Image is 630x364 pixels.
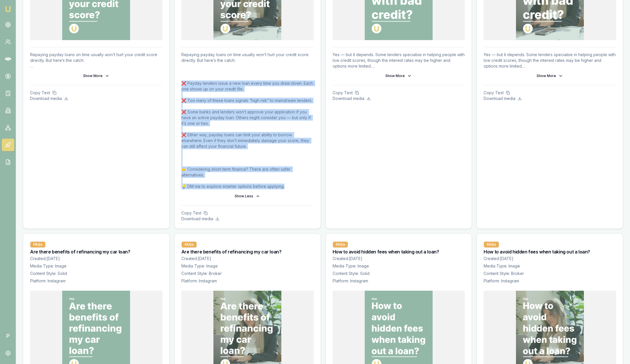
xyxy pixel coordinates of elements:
p: Created: [DATE] [30,256,162,261]
p: Media Type: Image [181,263,314,269]
p: Copy Text [333,90,465,96]
p: Yes — but it depends. Some lenders specialise in helping people with low credit scores, though th... [333,52,465,69]
button: Show More [333,71,465,80]
p: Content Style: Broker [181,271,314,276]
div: FAQs [30,241,46,248]
div: FAQs [333,241,348,248]
p: Copy Text [181,210,314,216]
span: P [2,330,14,342]
button: Show Less [181,192,314,201]
p: Media Type: Image [484,263,616,269]
p: Created: [DATE] [333,256,465,261]
p: Created: [DATE] [484,256,616,261]
h3: Are there benefits of refinancing my car loan? [30,249,162,254]
p: Repaying payday loans on time usually won’t hurt your credit score directly. But here’s the catch... [181,52,314,189]
button: Show More [484,71,616,80]
h3: Are there benefits of refinancing my car loan? [181,249,314,254]
p: Platform: Instagram [181,278,314,284]
p: Yes — but it depends. Some lenders specialise in helping people with low credit scores, though th... [484,52,616,69]
p: Media Type: Image [333,263,465,269]
p: Download media [333,96,465,101]
div: FAQs [484,241,499,248]
img: emu-icon-u.png [5,6,11,13]
p: Repaying payday loans on time usually won’t hurt your credit score directly. But here’s the catch... [30,52,162,69]
p: Platform: Instagram [30,278,162,284]
div: FAQs [181,241,197,248]
p: Platform: Instagram [333,278,465,284]
p: Content Style: Broker [484,271,616,276]
button: Show More [30,71,162,80]
h3: How to avoid hidden fees when taking out a loan? [333,249,465,254]
p: Media Type: Image [30,263,162,269]
p: Copy Text [30,90,162,96]
p: Download media [484,96,616,101]
p: Platform: Instagram [484,278,616,284]
p: Created: [DATE] [181,256,314,261]
p: Content Style: Solid [30,271,162,276]
p: Download media [30,96,162,101]
h3: How to avoid hidden fees when taking out a loan? [484,249,616,254]
p: Content Style: Solid [333,271,465,276]
p: Download media [181,216,314,222]
p: Copy Text [484,90,616,96]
